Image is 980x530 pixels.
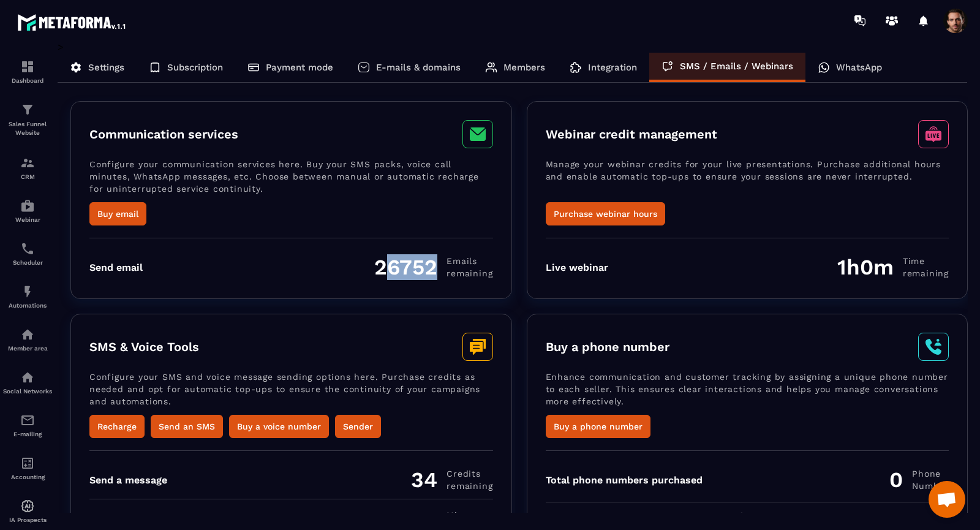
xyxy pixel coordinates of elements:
button: Buy a voice number [229,415,329,438]
p: Social Networks [3,388,52,395]
p: SMS / Emails / Webinars [680,61,793,72]
div: Live webinar [546,262,608,273]
p: Dashboard [3,77,52,84]
h3: Buy a phone number [546,339,669,354]
a: schedulerschedulerScheduler [3,232,52,275]
div: Send a message [89,474,167,486]
p: Enhance communication and customer tracking by assigning a unique phone number to each seller. Th... [546,371,949,415]
div: 0 [889,467,949,493]
img: automations [20,499,35,513]
div: 34 [411,467,492,493]
p: Webinar [3,216,52,223]
button: Send an SMS [151,415,223,438]
img: automations [20,199,35,213]
a: emailemailE-mailing [3,404,52,447]
span: Number [912,480,949,492]
span: Time [903,255,949,267]
a: formationformationCRM [3,146,52,189]
a: automationsautomationsWebinar [3,189,52,232]
img: accountant [20,456,35,471]
a: automationsautomationsAutomations [3,275,52,318]
button: Recharge [89,415,145,438]
span: minutes [447,509,492,521]
p: Accounting [3,474,52,480]
div: 26752 [374,254,492,280]
img: scheduler [20,241,35,256]
img: formation [20,102,35,117]
img: formation [20,59,35,74]
div: 1h0m [837,254,949,280]
a: automationsautomationsMember area [3,318,52,361]
p: Manage your webinar credits for your live presentations. Purchase additional hours and enable aut... [546,158,949,202]
button: Sender [335,415,381,438]
div: Send email [89,262,143,273]
p: Payment mode [266,62,333,73]
p: E-mails & domains [376,62,461,73]
span: remaining [447,480,492,492]
p: Configure your SMS and voice message sending options here. Purchase credits as needed and opt for... [89,371,493,415]
img: email [20,413,35,428]
img: social-network [20,370,35,385]
h3: Communication services [89,127,238,142]
h3: Webinar credit management [546,127,717,142]
h3: SMS & Voice Tools [89,339,199,354]
img: logo [17,11,127,33]
span: Credits [447,468,492,480]
a: social-networksocial-networkSocial Networks [3,361,52,404]
button: Buy email [89,202,146,225]
span: remaining [447,267,492,279]
p: Subscription [167,62,223,73]
a: formationformationDashboard [3,50,52,93]
p: Members [503,62,545,73]
p: WhatsApp [836,62,882,73]
img: automations [20,327,35,342]
img: automations [20,284,35,299]
p: Configure your communication services here. Buy your SMS packs, voice call minutes, WhatsApp mess... [89,158,493,202]
span: remaining [903,267,949,279]
a: formationformationSales Funnel Website [3,93,52,146]
p: IA Prospects [3,517,52,523]
p: Scheduler [3,259,52,266]
button: Buy a phone number [546,415,650,438]
span: Emails [447,255,492,267]
img: formation [20,156,35,170]
div: Total phone numbers purchased [546,474,703,486]
span: Phone [912,468,949,480]
button: Purchase webinar hours [546,202,665,225]
p: Integration [588,62,637,73]
p: CRM [3,173,52,180]
p: E-mailing [3,431,52,437]
p: Settings [88,62,124,73]
a: accountantaccountantAccounting [3,447,52,490]
p: Member area [3,345,52,352]
p: Sales Funnel Website [3,120,52,137]
p: Automations [3,302,52,309]
div: Open chat [929,481,965,518]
